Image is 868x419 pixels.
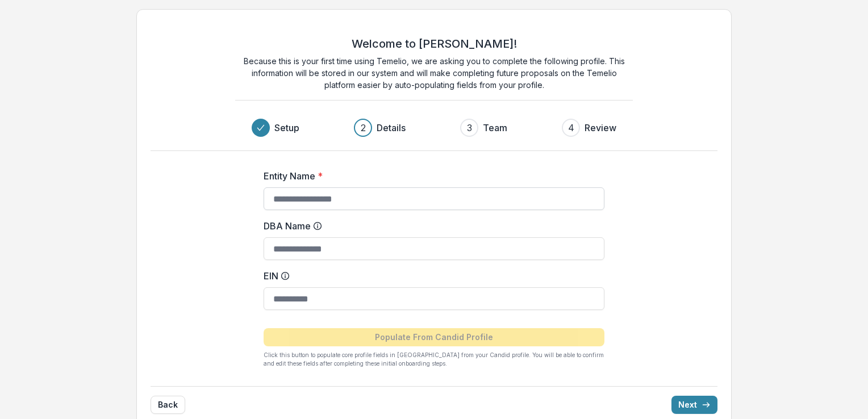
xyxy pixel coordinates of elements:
[235,55,633,91] p: Because this is your first time using Temelio, we are asking you to complete the following profil...
[274,121,299,135] h3: Setup
[264,269,598,283] label: EIN
[467,121,472,135] div: 3
[151,396,185,414] button: Back
[252,119,616,137] div: Progress
[377,121,406,135] h3: Details
[264,328,604,346] button: Populate From Candid Profile
[568,121,574,135] div: 4
[585,121,616,135] h3: Review
[671,396,717,414] button: Next
[352,37,517,51] h2: Welcome to [PERSON_NAME]!
[483,121,507,135] h3: Team
[264,351,604,368] p: Click this button to populate core profile fields in [GEOGRAPHIC_DATA] from your Candid profile. ...
[264,169,598,183] label: Entity Name
[264,219,598,233] label: DBA Name
[361,121,366,135] div: 2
